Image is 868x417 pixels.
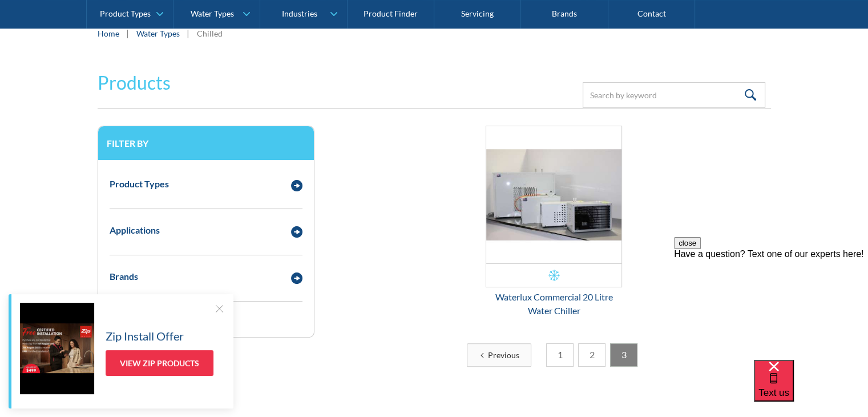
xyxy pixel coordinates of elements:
div: Previous [488,349,519,361]
a: Water Types [136,27,180,39]
a: Previous Page [467,343,531,367]
a: 2 [578,343,605,367]
iframe: podium webchat widget bubble [754,360,868,417]
input: Search by keyword [583,82,765,108]
h5: Zip Install Offer [106,327,184,344]
div: List [337,343,771,367]
iframe: podium webchat widget prompt [674,237,868,374]
a: Waterlux Commercial 20 Litre Water ChillerWaterlux Commercial 20 Litre Water Chiller [486,126,623,318]
a: View Zip Products [106,350,213,376]
div: Water Types [191,9,234,19]
div: Product Types [100,9,151,19]
div: | [125,26,131,40]
h2: Products [98,69,171,97]
img: Waterlux Commercial 20 Litre Water Chiller [486,126,622,263]
div: Industries [281,9,317,19]
div: | [185,26,191,40]
a: 1 [546,343,574,367]
img: Zip Install Offer [20,303,94,394]
div: Chilled [197,27,223,39]
div: Product Types [110,177,169,191]
div: Waterlux Commercial 20 Litre Water Chiller [486,290,623,318]
h3: Filter by [107,138,305,149]
a: 3 [610,343,637,367]
div: Brands [110,270,138,283]
a: Home [98,27,119,39]
form: Email Form 3 [11,58,857,384]
div: Applications [110,223,160,237]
